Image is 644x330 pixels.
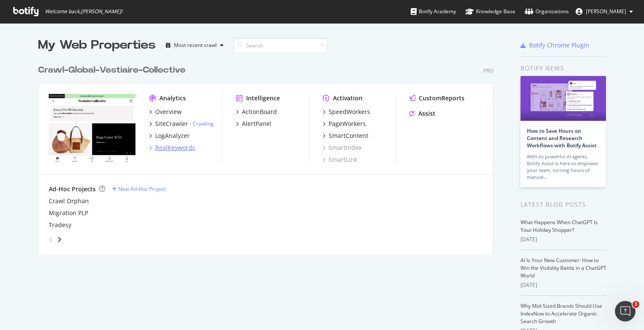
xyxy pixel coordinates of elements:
div: [DATE] [520,236,606,243]
span: Livio ERUTTI [586,8,626,15]
div: Knowledge Base [465,7,515,16]
div: Ad-Hoc Projects [49,185,96,193]
a: ActionBoard [236,108,277,116]
a: SiteCrawler- Crawling [149,120,214,128]
div: Intelligence [246,94,280,102]
a: Crawl-Global-Vestiaire-Collective [38,64,189,76]
div: [DATE] [520,281,606,289]
a: Crawling [193,120,214,127]
a: PageWorkers [323,120,366,128]
img: How to Save Hours on Content and Research Workflows with Botify Assist [520,76,606,121]
div: Crawl-Global-Vestiaire-Collective [38,64,185,76]
div: Latest Blog Posts [520,200,606,209]
a: Overview [149,108,182,116]
div: angle-left [45,233,56,246]
a: AI Is Your New Customer: How to Win the Visibility Battle in a ChatGPT World [520,257,606,279]
a: Why Mid-Sized Brands Should Use IndexNow to Accelerate Organic Search Growth [520,302,602,325]
a: SmartIndex [323,143,362,152]
a: New Ad-Hoc Project [112,185,166,193]
div: Assist [418,109,435,118]
img: vestiairecollective.com [49,94,135,163]
div: Most recent crawl [174,43,217,48]
a: Crawl Orphan [49,197,89,205]
div: SmartContent [329,131,368,140]
div: Botify Academy [411,7,456,16]
iframe: Intercom live chat [615,301,635,321]
a: SmartLink [323,155,357,164]
div: Botify Chrome Plugin [529,41,589,50]
a: Tradesy [49,221,71,229]
div: RealKeywords [155,143,195,152]
div: angle-right [56,235,62,244]
div: grid [38,54,500,254]
div: With its powerful AI agents, Botify Assist is here to empower your team, turning hours of manual… [527,153,600,181]
span: 1 [632,301,639,308]
a: CustomReports [409,94,465,102]
div: Activation [333,94,362,102]
div: Overview [155,108,182,116]
a: LogAnalyzer [149,131,190,140]
div: New Ad-Hoc Project [118,185,166,193]
a: AlertPanel [236,120,271,128]
a: Botify Chrome Plugin [520,41,589,50]
div: Botify news [520,64,606,73]
div: My Web Properties [38,37,156,54]
div: AlertPanel [242,120,271,128]
a: What Happens When ChatGPT Is Your Holiday Shopper? [520,219,598,234]
div: LogAnalyzer [155,131,190,140]
input: Search [234,38,328,53]
span: Welcome back, [PERSON_NAME] ! [45,8,122,15]
a: RealKeywords [149,143,195,152]
div: CustomReports [419,94,465,102]
button: [PERSON_NAME] [569,5,640,18]
div: Organizations [525,7,569,16]
a: Assist [409,109,435,118]
a: How to Save Hours on Content and Research Workflows with Botify Assist [527,127,597,149]
div: Analytics [159,94,186,102]
a: Migration PLP [49,209,88,217]
a: SpeedWorkers [323,108,370,116]
a: SmartContent [323,131,368,140]
div: PageWorkers [329,120,366,128]
div: SiteCrawler [155,120,188,128]
div: Pro [483,67,493,74]
div: - [190,120,214,127]
div: SpeedWorkers [329,108,370,116]
div: ActionBoard [242,108,277,116]
button: Most recent crawl [162,38,227,52]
